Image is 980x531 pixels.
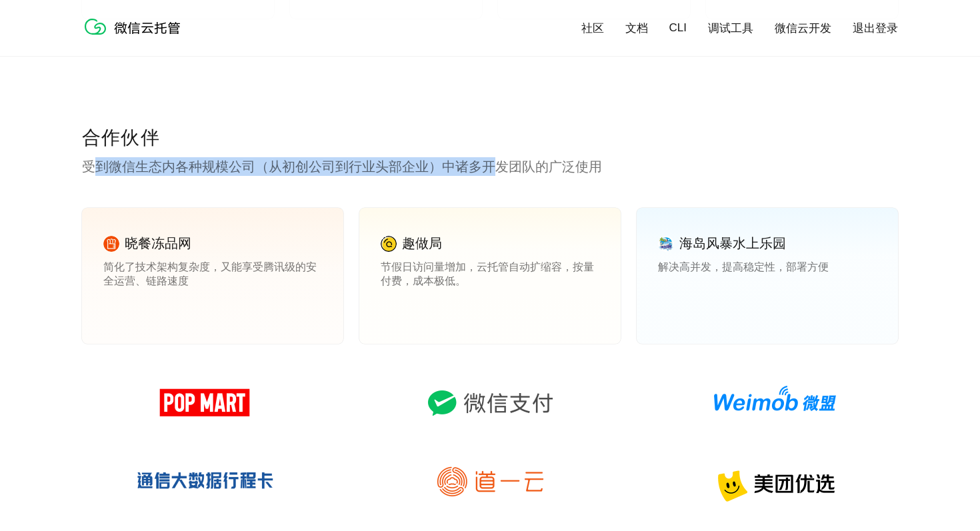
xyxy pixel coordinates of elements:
p: 趣做局 [402,235,442,253]
p: 晓餐冻品网 [125,235,191,253]
p: 海岛风暴水上乐园 [679,235,786,253]
a: 退出登录 [853,21,898,36]
p: 节假日访问量增加，云托管自动扩缩容，按量付费，成本极低。 [381,261,599,287]
img: 微信云托管 [82,13,189,40]
p: 简化了技术架构复杂度，又能享受腾讯级的安全运营、链路速度 [103,261,322,287]
a: 文档 [625,21,648,36]
a: 社区 [581,21,604,36]
p: 合作伙伴 [82,125,898,152]
p: 受到微信生态内各种规模公司（从初创公司到行业头部企业）中诸多开发团队的广泛使用 [82,157,898,176]
a: 微信云开发 [775,21,831,36]
a: 微信云托管 [82,31,189,42]
p: 解决高并发，提高稳定性，部署方便 [658,261,877,287]
a: 调试工具 [708,21,753,36]
a: CLI [669,21,687,35]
